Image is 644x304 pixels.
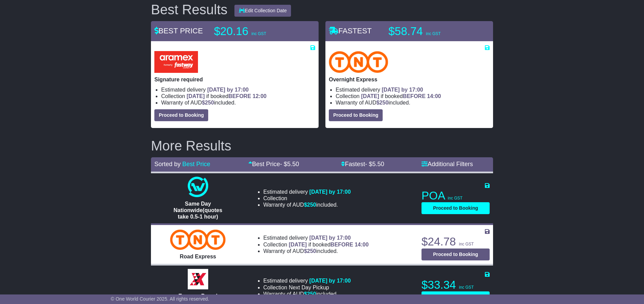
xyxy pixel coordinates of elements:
[421,189,490,203] p: POA
[173,201,222,220] span: Same Day Nationwide(quotes take 0.5-1 hour)
[329,109,383,121] button: Proceed to Booking
[154,161,181,167] span: Sorted by
[154,27,203,35] span: BEST PRICE
[187,93,266,99] span: if booked
[263,248,369,254] li: Warranty of AUD included.
[421,202,490,214] button: Proceed to Booking
[329,27,372,35] span: FASTEST
[341,161,384,167] a: Fastest- $5.50
[307,248,316,254] span: 250
[336,86,490,93] li: Estimated delivery
[263,284,351,291] li: Collection
[426,31,441,36] span: inc GST
[151,138,493,153] h2: More Results
[448,196,462,201] span: inc GST
[336,93,490,99] li: Collection
[234,5,291,17] button: Edit Collection Date
[304,202,316,208] span: $
[205,100,214,106] span: 250
[252,93,266,99] span: 12:00
[427,93,441,99] span: 14:00
[336,99,490,106] li: Warranty of AUD included.
[207,87,249,93] span: [DATE] by 17:00
[421,161,473,167] a: Additional Filters
[170,229,226,250] img: TNT Domestic: Road Express
[365,161,384,167] span: - $
[355,242,369,247] span: 14:00
[361,93,379,99] span: [DATE]
[228,93,251,99] span: BEFORE
[329,51,388,73] img: TNT Domestic: Overnight Express
[263,291,351,297] li: Warranty of AUD included.
[376,100,388,106] span: $
[161,86,315,93] li: Estimated delivery
[280,161,299,167] span: - $
[307,291,316,297] span: 250
[379,100,388,106] span: 250
[309,278,351,284] span: [DATE] by 17:00
[403,93,426,99] span: BEFORE
[263,195,351,202] li: Collection
[182,161,210,167] a: Best Price
[111,296,209,302] span: © One World Courier 2025. All rights reserved.
[248,161,299,167] a: Best Price- $5.50
[421,291,490,303] button: Proceed to Booking
[421,249,490,260] button: Proceed to Booking
[161,93,315,99] li: Collection
[251,31,266,36] span: inc GST
[214,25,299,38] p: $20.16
[331,242,353,247] span: BEFORE
[154,51,198,73] img: Aramex: Signature required
[382,87,423,93] span: [DATE] by 17:00
[263,277,351,284] li: Estimated delivery
[154,76,315,83] p: Signature required
[289,242,368,247] span: if booked
[361,93,441,99] span: if booked
[304,248,316,254] span: $
[388,25,474,38] p: $58.74
[148,2,231,17] div: Best Results
[154,109,208,121] button: Proceed to Booking
[304,291,316,297] span: $
[459,242,474,246] span: inc GST
[263,189,351,195] li: Estimated delivery
[263,235,369,241] li: Estimated delivery
[421,235,490,249] p: $24.78
[309,235,351,241] span: [DATE] by 17:00
[263,241,369,248] li: Collection
[309,189,351,195] span: [DATE] by 17:00
[287,161,299,167] span: 5.50
[372,161,384,167] span: 5.50
[289,242,307,247] span: [DATE]
[289,285,329,290] span: Next Day Pickup
[459,285,474,290] span: inc GST
[421,278,490,292] p: $33.34
[188,177,208,197] img: One World Courier: Same Day Nationwide(quotes take 0.5-1 hour)
[307,202,316,208] span: 250
[329,76,490,83] p: Overnight Express
[187,93,205,99] span: [DATE]
[161,99,315,106] li: Warranty of AUD included.
[263,202,351,208] li: Warranty of AUD included.
[188,269,208,289] img: Border Express: Express Parcel Service
[180,254,216,259] span: Road Express
[202,100,214,106] span: $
